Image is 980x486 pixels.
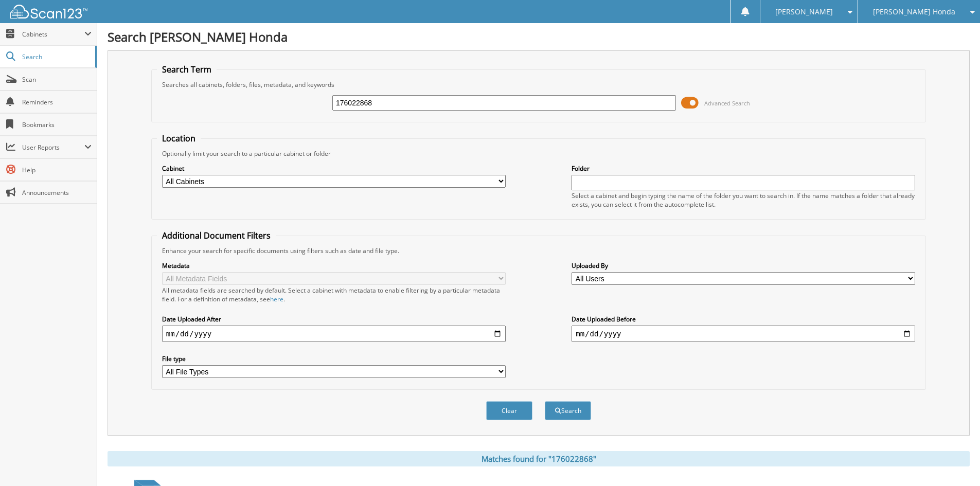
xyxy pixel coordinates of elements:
legend: Location [157,133,201,144]
span: Reminders [22,98,92,106]
span: Scan [22,75,92,84]
span: Advanced Search [704,99,750,107]
input: start [162,326,506,342]
img: scan123-logo-white.svg [10,5,87,19]
span: Announcements [22,188,92,197]
span: [PERSON_NAME] Honda [873,9,955,15]
div: Enhance your search for specific documents using filters such as date and file type. [157,246,920,255]
button: Clear [486,401,532,420]
div: Optionally limit your search to a particular cabinet or folder [157,149,920,158]
span: Cabinets [22,30,84,39]
div: Select a cabinet and begin typing the name of the folder you want to search in. If the name match... [572,191,915,209]
span: Search [22,52,90,61]
label: File type [162,354,506,363]
h1: Search [PERSON_NAME] Honda [108,28,970,45]
label: Date Uploaded After [162,315,506,323]
label: Date Uploaded Before [572,315,915,323]
span: [PERSON_NAME] [775,9,833,15]
label: Folder [572,164,915,173]
span: Bookmarks [22,120,92,129]
legend: Search Term [157,64,217,75]
label: Uploaded By [572,261,915,270]
button: Search [545,401,591,420]
div: Matches found for "176022868" [108,451,970,466]
div: Searches all cabinets, folders, files, metadata, and keywords [157,80,920,89]
label: Cabinet [162,164,506,173]
span: User Reports [22,143,84,152]
input: end [572,326,915,342]
a: here [270,295,283,303]
span: Help [22,166,92,174]
div: All metadata fields are searched by default. Select a cabinet with metadata to enable filtering b... [162,286,506,303]
label: Metadata [162,261,506,270]
legend: Additional Document Filters [157,230,276,241]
